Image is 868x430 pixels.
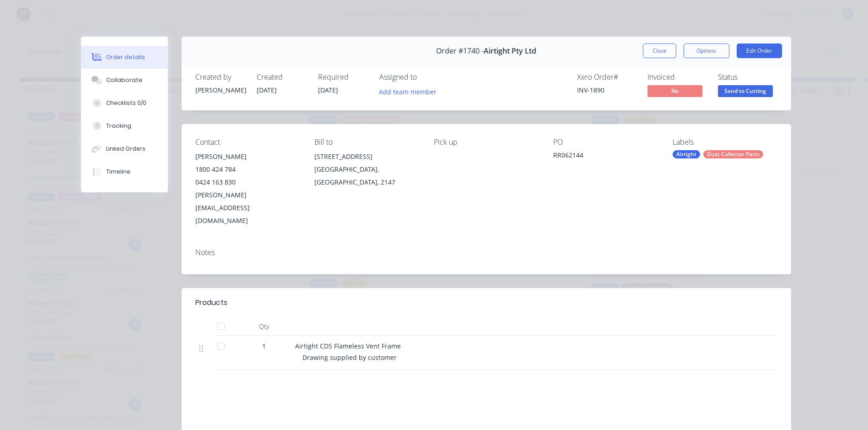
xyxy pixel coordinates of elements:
[673,150,700,158] div: Airtight
[106,99,146,107] div: Checklists 0/0
[647,85,702,97] span: No
[295,342,401,350] span: Airtight CDS Flameless Vent Frame
[553,150,658,163] div: RR062144
[106,168,130,176] div: Timeline
[106,122,131,130] div: Tracking
[106,53,145,61] div: Order details
[374,85,441,98] button: Add team member
[314,138,419,147] div: Bill to
[106,145,146,153] div: Linked Orders
[195,150,300,163] div: [PERSON_NAME]
[257,86,277,94] span: [DATE]
[262,341,266,351] span: 1
[647,73,707,82] div: Invoiced
[195,138,300,147] div: Contact
[81,46,168,69] button: Order details
[434,138,539,147] div: Pick up
[237,317,291,336] div: Qty
[436,47,484,55] span: Order #1740 -
[106,76,142,84] div: Collaborate
[81,137,168,160] button: Linked Orders
[195,150,300,227] div: [PERSON_NAME]1800 424 7840424 163 830[PERSON_NAME][EMAIL_ADDRESS][DOMAIN_NAME]
[737,44,782,58] button: Edit Order
[643,44,676,58] button: Close
[81,69,168,92] button: Collaborate
[302,353,397,362] span: Drawing supplied by customer
[718,73,777,82] div: Status
[577,85,636,95] div: INV-1890
[195,297,227,308] div: Products
[314,150,419,189] div: [STREET_ADDRESS][GEOGRAPHIC_DATA], [GEOGRAPHIC_DATA], 2147
[314,163,419,189] div: [GEOGRAPHIC_DATA], [GEOGRAPHIC_DATA], 2147
[484,47,536,55] span: Airtight Pty Ltd
[195,85,246,95] div: [PERSON_NAME]
[379,85,442,98] button: Add team member
[718,85,773,97] span: Send to Cutting
[81,92,168,114] button: Checklists 0/0
[718,85,773,99] button: Send to Cutting
[318,86,338,94] span: [DATE]
[81,114,168,137] button: Tracking
[318,73,368,82] div: Required
[577,73,636,82] div: Xero Order #
[314,150,419,163] div: [STREET_ADDRESS]
[257,73,307,82] div: Created
[81,160,168,183] button: Timeline
[703,150,763,158] div: Dust Collector Parts
[195,163,300,176] div: 1800 424 784
[195,189,300,227] div: [PERSON_NAME][EMAIL_ADDRESS][DOMAIN_NAME]
[195,176,300,189] div: 0424 163 830
[684,44,729,58] button: Options
[553,138,658,147] div: PO
[379,73,471,82] div: Assigned to
[195,248,777,257] div: Notes
[195,73,246,82] div: Created by
[673,138,777,147] div: Labels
